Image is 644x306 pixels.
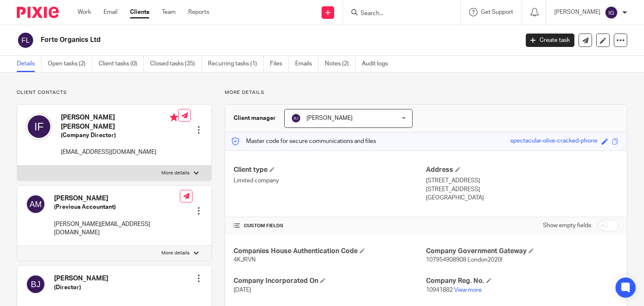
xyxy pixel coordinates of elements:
img: svg%3E [291,113,301,123]
a: Files [270,56,289,72]
img: svg%3E [26,113,52,140]
input: Search [360,10,435,18]
span: [DATE] [234,287,251,293]
a: View more [454,287,482,293]
a: Reports [188,8,209,16]
p: [STREET_ADDRESS] [426,176,618,185]
p: [PERSON_NAME][EMAIL_ADDRESS][DOMAIN_NAME] [54,220,180,237]
a: Open tasks (2) [48,56,92,72]
p: More details [161,250,190,257]
p: [PERSON_NAME] [554,8,600,16]
a: Audit logs [362,56,394,72]
h4: [PERSON_NAME] [PERSON_NAME] [61,113,178,131]
span: 107954908908 London2020! [426,257,502,263]
img: Pixie [17,7,59,18]
a: Client tasks (0) [99,56,144,72]
img: svg%3E [26,274,46,294]
a: Email [104,8,117,16]
img: svg%3E [605,6,618,19]
p: More details [161,170,190,176]
p: More details [225,89,627,96]
a: Clients [130,8,149,16]
a: Closed tasks (35) [150,56,202,72]
h5: (Previous Accountant) [54,203,180,211]
span: [PERSON_NAME] [306,115,353,121]
div: spectacular-olive-cracked-phone [510,137,597,146]
a: Emails [295,56,319,72]
h4: Address [426,166,618,174]
a: Team [162,8,176,16]
i: Primary [170,113,178,122]
a: Work [78,8,91,16]
h4: Company Reg. No. [426,277,618,285]
span: 10941882 [426,287,453,293]
p: [EMAIL_ADDRESS][DOMAIN_NAME] [61,148,178,156]
h4: Company Government Gateway [426,247,618,256]
h4: Companies House Authentication Code [234,247,426,256]
span: 4KJRVN [234,257,256,263]
h5: (Director) [54,283,108,292]
h4: [PERSON_NAME] [54,274,108,283]
p: Client contacts [17,89,212,96]
h4: [PERSON_NAME] [54,194,180,203]
a: Create task [526,34,574,47]
h5: (Company Director) [61,131,178,140]
a: Details [17,56,42,72]
h2: Forte Organics Ltd [41,36,419,44]
img: svg%3E [26,194,46,214]
label: Show empty fields [543,221,591,230]
span: Get Support [481,9,513,15]
a: Recurring tasks (1) [208,56,264,72]
h4: CUSTOM FIELDS [234,223,426,229]
p: Limited company [234,176,426,185]
p: [GEOGRAPHIC_DATA] [426,194,618,202]
h4: Company Incorporated On [234,277,426,285]
a: Notes (2) [325,56,356,72]
h4: Client type [234,166,426,174]
p: Master code for secure communications and files [231,137,376,145]
p: [STREET_ADDRESS] [426,185,618,194]
h3: Client manager [234,114,276,122]
img: svg%3E [17,31,34,49]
